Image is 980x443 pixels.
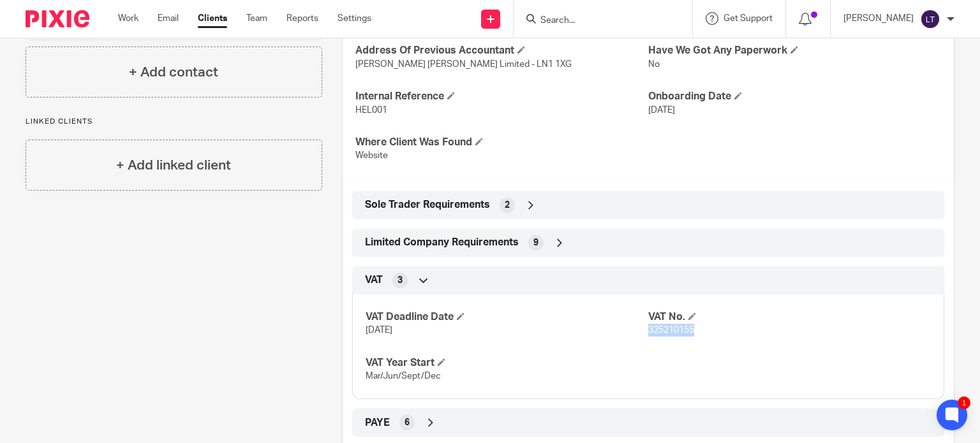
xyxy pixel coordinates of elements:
span: 3 [397,274,403,287]
p: Linked clients [26,117,322,127]
span: 6 [405,416,410,429]
span: Mar/Jun/Sept/Dec [366,372,441,381]
h4: Address Of Previous Accountant [355,44,648,57]
span: [DATE] [648,106,675,115]
h4: + Add contact [129,62,218,82]
input: Search [539,15,654,27]
span: 2 [505,199,510,212]
h4: VAT No. [648,310,931,324]
span: 325210155 [648,326,694,335]
p: [PERSON_NAME] [843,12,914,25]
div: 1 [958,396,970,409]
span: Get Support [724,14,773,23]
a: Team [246,12,267,25]
span: No [648,60,660,69]
h4: Onboarding Date [648,90,941,103]
span: Limited Company Requirements [365,236,519,249]
h4: VAT Deadline Date [366,310,648,324]
span: HEL001 [355,106,387,115]
span: Website [355,151,388,160]
span: 9 [533,236,538,249]
img: Pixie [26,10,89,27]
span: [DATE] [366,326,392,335]
img: svg%3E [920,9,940,29]
a: Settings [338,12,371,25]
span: [PERSON_NAME] [PERSON_NAME] Limited - LN1 1XG [355,60,572,69]
h4: Have We Got Any Paperwork [648,44,941,57]
h4: + Add linked client [116,156,231,175]
a: Clients [198,12,227,25]
span: PAYE [365,416,390,430]
span: VAT [365,273,383,287]
a: Work [118,12,138,25]
h4: Where Client Was Found [355,136,648,149]
span: Sole Trader Requirements [365,198,490,212]
a: Email [158,12,179,25]
h4: VAT Year Start [366,356,648,370]
a: Reports [286,12,318,25]
h4: Internal Reference [355,90,648,103]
